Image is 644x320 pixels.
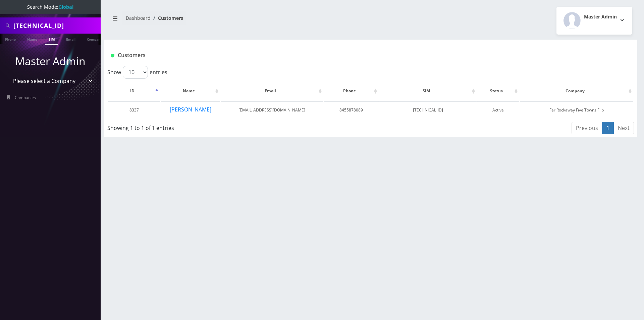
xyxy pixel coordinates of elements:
button: [PERSON_NAME] [169,105,212,114]
select: Showentries [123,66,148,79]
td: Active [477,101,520,119]
a: SIM [45,34,58,45]
strong: Global [58,4,73,10]
td: 8455878089 [324,101,379,119]
th: ID: activate to sort column descending [108,81,160,101]
th: Phone: activate to sort column ascending [324,81,379,101]
td: 8337 [108,101,160,119]
th: Email: activate to sort column ascending [221,81,323,101]
td: [EMAIL_ADDRESS][DOMAIN_NAME] [221,101,323,119]
a: Phone [2,34,19,44]
nav: breadcrumb [109,11,366,30]
a: Name [24,34,41,44]
li: Customers [151,14,183,21]
h1: Customers [111,52,542,58]
span: Search Mode: [27,4,73,10]
th: Name: activate to sort column ascending [161,81,220,101]
a: Email [63,34,79,44]
a: Company [84,34,106,44]
label: Show entries [107,66,167,79]
td: [TECHNICAL_ID] [379,101,477,119]
span: Companies [15,95,36,100]
td: Far Rockaway Five Towns Flip [520,101,633,119]
button: Master Admin [556,7,632,35]
a: Next [613,122,634,134]
div: Showing 1 to 1 of 1 entries [107,121,322,132]
input: Search All Companies [13,19,99,32]
a: Dashboard [126,15,151,21]
a: Previous [572,122,602,134]
h2: Master Admin [584,14,617,20]
th: Status: activate to sort column ascending [477,81,520,101]
th: Company: activate to sort column ascending [520,81,633,101]
th: SIM: activate to sort column ascending [379,81,477,101]
a: 1 [602,122,614,134]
